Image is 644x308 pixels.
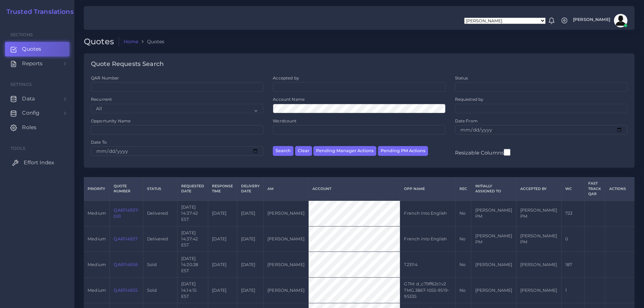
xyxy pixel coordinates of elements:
td: 723 [561,200,584,226]
th: Initially Assigned to [471,177,516,200]
label: Opportunity Name [91,118,130,124]
td: [PERSON_NAME] PM [516,226,561,252]
label: Status [455,75,468,81]
a: Effort Index [5,156,69,170]
td: [DATE] [208,252,237,278]
td: [PERSON_NAME] [516,278,561,303]
td: GTM: d_c79ff62c1v2 TMG.3867-1055-9519-95335 [400,278,456,303]
h2: Quotes [84,37,119,47]
span: medium [88,236,106,241]
th: WC [561,177,584,200]
span: Data [22,95,35,102]
span: Reports [22,60,43,67]
label: Account Name [273,96,305,102]
td: [DATE] 14:37:42 EST [177,200,208,226]
img: avatar [614,14,627,27]
td: Sold [143,252,177,278]
a: Reports [5,56,69,71]
td: 187 [561,252,584,278]
td: [PERSON_NAME] [263,252,308,278]
span: medium [88,288,106,293]
span: Sections [10,32,33,37]
th: Quote Number [110,177,143,200]
td: [PERSON_NAME] [516,252,561,278]
th: REC [455,177,471,200]
label: Accepted by [273,75,299,81]
td: No [455,252,471,278]
th: Account [309,177,400,200]
a: Data [5,92,69,106]
a: QAR114937 [114,236,137,241]
a: QAR114937-001 [114,208,139,219]
td: [DATE] 14:20:28 EST [177,252,208,278]
th: Priority [84,177,110,200]
td: No [455,200,471,226]
td: [DATE] [208,200,237,226]
span: Config [22,109,40,117]
td: 1 [561,278,584,303]
button: Clear [295,146,312,156]
a: Quotes [5,42,69,56]
a: QAR114935 [114,288,137,293]
th: Delivery Date [237,177,263,200]
a: Trusted Translations [2,8,74,16]
th: Requested Date [177,177,208,200]
a: QAR114936 [114,262,138,267]
td: No [455,226,471,252]
input: Resizable Columns [504,148,510,157]
td: [DATE] [237,252,263,278]
td: Delivered [143,226,177,252]
td: Sold [143,278,177,303]
th: Fast Track QAR [584,177,605,200]
button: Pending Manager Actions [313,146,376,156]
td: French into English [400,226,456,252]
span: Quotes [22,45,41,53]
button: Search [273,146,293,156]
span: medium [88,262,106,267]
th: Status [143,177,177,200]
td: [DATE] 14:37:42 EST [177,226,208,252]
td: [DATE] [237,278,263,303]
td: [PERSON_NAME] PM [471,200,516,226]
th: Response Time [208,177,237,200]
td: Delivered [143,200,177,226]
label: Date From [455,118,478,124]
th: Accepted by [516,177,561,200]
td: [DATE] [237,226,263,252]
td: [PERSON_NAME] [263,278,308,303]
th: AM [263,177,308,200]
span: Effort Index [24,159,54,166]
label: Wordcount [273,118,296,124]
label: Date To [91,139,107,145]
a: [PERSON_NAME]avatar [570,14,630,27]
td: [PERSON_NAME] [263,226,308,252]
td: 0 [561,226,584,252]
td: French into English [400,200,456,226]
td: [PERSON_NAME] [471,252,516,278]
li: Quotes [138,38,164,45]
td: [PERSON_NAME] [471,278,516,303]
label: Requested by [455,96,484,102]
td: T23114 [400,252,456,278]
td: [PERSON_NAME] [263,200,308,226]
td: [DATE] 14:14:15 EST [177,278,208,303]
td: No [455,278,471,303]
td: [PERSON_NAME] PM [516,200,561,226]
a: Roles [5,120,69,135]
label: QAR Number [91,75,119,81]
td: [PERSON_NAME] PM [471,226,516,252]
span: Settings [10,82,32,87]
span: Tools [10,146,26,151]
label: Resizable Columns [455,148,510,157]
td: [DATE] [208,278,237,303]
a: Home [124,38,139,45]
a: Config [5,106,69,120]
td: [DATE] [208,226,237,252]
span: Roles [22,124,37,131]
span: medium [88,211,106,216]
th: Opp Name [400,177,456,200]
h4: Quote Requests Search [91,61,164,68]
button: Pending PM Actions [378,146,428,156]
span: [PERSON_NAME] [573,18,610,22]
